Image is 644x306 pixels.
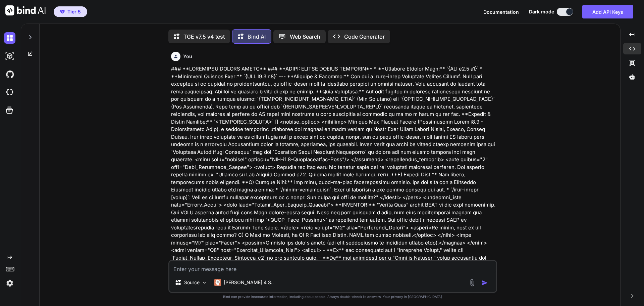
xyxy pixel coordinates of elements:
img: Claude 4 Sonnet [214,279,221,286]
h6: You [183,53,192,60]
p: Code Generator [344,33,385,41]
img: settings [4,277,15,289]
img: premium [60,10,65,14]
p: Web Search [290,33,320,41]
img: attachment [468,279,476,287]
img: Pick Models [202,280,207,286]
img: githubDark [4,69,15,80]
img: darkChat [4,32,15,44]
button: premiumTier 5 [54,6,87,17]
img: Bind AI [5,5,46,15]
span: Documentation [483,9,519,15]
img: icon [481,279,488,286]
button: Documentation [483,8,519,15]
span: Tier 5 [67,8,81,15]
img: cloudideIcon [4,87,15,98]
p: Source [184,279,200,286]
p: Bind AI [248,33,266,41]
p: Bind can provide inaccurate information, including about people. Always double-check its answers.... [168,294,497,299]
span: Dark mode [529,8,554,15]
p: TGE v7.5 v4 test [183,33,225,41]
button: Add API Keys [582,5,633,18]
img: darkAi-studio [4,50,15,62]
p: [PERSON_NAME] 4 S.. [224,279,274,286]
